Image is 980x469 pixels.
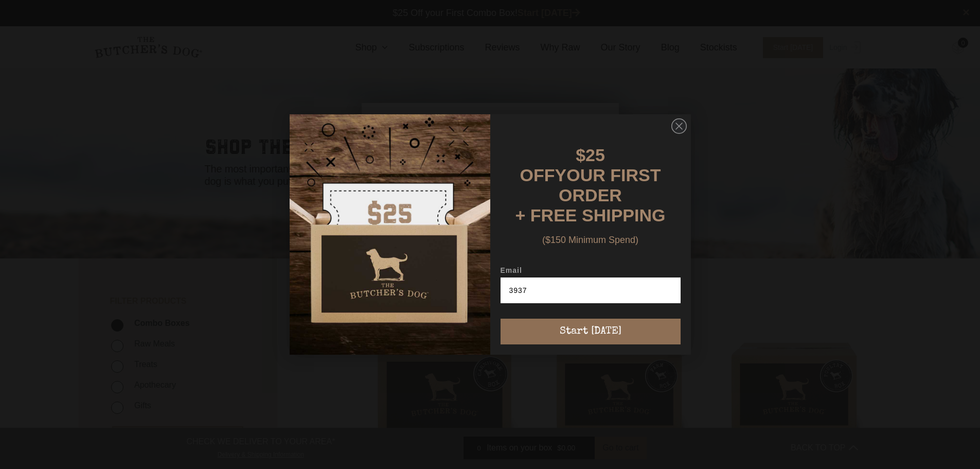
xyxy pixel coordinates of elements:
label: Email [501,266,681,277]
span: YOUR FIRST ORDER + FREE SHIPPING [515,165,666,225]
button: Start [DATE] [501,319,681,344]
img: d0d537dc-5429-4832-8318-9955428ea0a1.jpeg [290,114,490,355]
button: Close dialog [671,118,687,134]
span: ($150 Minimum Spend) [542,235,638,245]
span: $25 OFF [520,145,605,185]
input: Enter your email address [501,277,681,303]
